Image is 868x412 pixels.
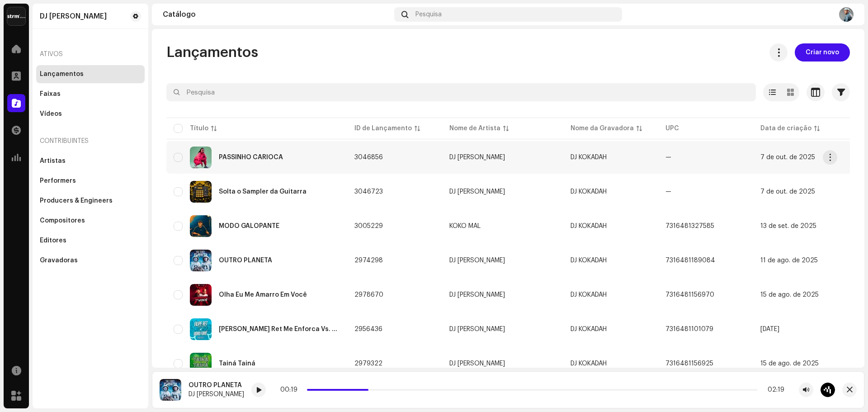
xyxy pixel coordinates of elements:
[760,223,816,229] span: 13 de set. de 2025
[190,318,212,340] img: 3c07f5df-ae32-4721-9cf9-2a5d116d9198
[40,157,66,165] div: Artistas
[354,223,383,229] span: 3005229
[571,360,607,367] span: DJ KOKADAH
[449,154,556,161] span: DJ Kokadah
[163,11,391,18] div: Catálogo
[36,232,145,250] re-m-nav-item: Editores
[839,7,854,22] img: 57896b94-0bdd-4811-877a-2a8f4e956b21
[190,250,212,271] img: 96791c6e-715f-40d6-a97b-5c49c5258d1f
[36,212,145,230] re-m-nav-item: Compositores
[354,154,383,161] span: 3046856
[449,326,505,332] div: DJ [PERSON_NAME]
[665,292,714,298] span: 7316481156970
[760,124,811,133] div: Data de criação
[190,215,212,237] img: b1248b2c-a891-4138-815f-98fbc840a689
[571,292,607,298] span: DJ KOKADAH
[760,326,779,332] span: 22 de jul. de 2025
[7,7,25,25] img: 408b884b-546b-4518-8448-1008f9c76b02
[449,360,556,367] span: DJ Kokadah
[40,217,85,224] div: Compositores
[219,360,255,367] div: Tainá Tainá
[40,177,76,185] div: Performers
[166,83,756,101] input: Pesquisa
[449,326,556,332] span: DJ Kokadah
[571,223,607,229] span: DJ KOKADAH
[160,379,181,401] img: 96791c6e-715f-40d6-a97b-5c49c5258d1f
[219,154,283,161] div: PASSINHO CARIOCA
[190,353,212,374] img: 98bdcb02-ba64-4bbe-af8d-a85720b3db77
[36,130,145,152] re-a-nav-header: Contribuintes
[354,124,412,133] div: ID de Lançamento
[219,189,307,195] div: Solta o Sampler da Guitarra
[665,326,713,332] span: 7316481101079
[571,257,607,264] span: DJ KOKADAH
[449,189,505,195] div: DJ [PERSON_NAME]
[219,326,340,332] div: Filipe Ret Me Enforca Vs. Vidro Fumê
[571,326,607,332] span: DJ KOKADAH
[449,223,556,229] span: KOKO MAL
[189,382,244,389] div: OUTRO PLANETA
[415,11,442,18] span: Pesquisa
[665,154,671,161] span: —
[665,189,671,195] span: —
[36,192,145,210] re-m-nav-item: Producers & Engineers
[760,257,818,264] span: 11 de ago. de 2025
[760,360,819,367] span: 15 de ago. de 2025
[571,189,607,195] span: DJ KOKADAH
[219,292,307,298] div: Olha Eu Me Amarro Em Você
[571,124,634,133] div: Nome da Gravadora
[36,105,145,123] re-m-nav-item: Vídeos
[36,251,145,270] re-m-nav-item: Gravadoras
[40,197,113,204] div: Producers & Engineers
[449,257,505,264] div: DJ [PERSON_NAME]
[40,13,107,20] div: DJ Kokadah
[449,154,505,161] div: DJ [PERSON_NAME]
[40,110,62,118] div: Vídeos
[354,257,383,264] span: 2974298
[449,124,500,133] div: Nome de Artista
[190,284,212,306] img: 6c893829-4fc3-4819-a65f-a2e3f4973928
[190,181,212,203] img: 68fd92b1-b638-4416-93de-2abefde11b8d
[665,360,713,367] span: 7316481156925
[665,257,715,264] span: 7316481189084
[354,326,382,332] span: 2956436
[166,43,258,62] span: Lançamentos
[219,223,279,229] div: MODO GALOPANTE
[40,71,84,78] div: Lançamentos
[190,124,208,133] div: Título
[449,292,505,298] div: DJ [PERSON_NAME]
[449,257,556,264] span: DJ Kokadah
[36,172,145,190] re-m-nav-item: Performers
[189,391,244,398] div: DJ [PERSON_NAME]
[36,152,145,170] re-m-nav-item: Artistas
[354,189,383,195] span: 3046723
[219,257,272,264] div: OUTRO PLANETA
[806,43,839,62] span: Criar novo
[760,189,815,195] span: 7 de out. de 2025
[354,292,383,298] span: 2978670
[449,223,481,229] div: KOKO MAL
[760,154,815,161] span: 7 de out. de 2025
[36,43,145,65] re-a-nav-header: Ativos
[40,90,61,98] div: Faixas
[354,360,382,367] span: 2979322
[40,257,78,264] div: Gravadoras
[280,386,303,393] div: 00:19
[760,292,819,298] span: 15 de ago. de 2025
[449,292,556,298] span: DJ Kokadah
[449,360,505,367] div: DJ [PERSON_NAME]
[190,147,212,168] img: 51343a60-29c5-4522-9b6f-8efff66b4868
[665,223,714,229] span: 7316481327585
[36,85,145,103] re-m-nav-item: Faixas
[449,189,556,195] span: DJ Kokadah
[36,65,145,83] re-m-nav-item: Lançamentos
[571,154,607,161] span: DJ KOKADAH
[795,43,850,62] button: Criar novo
[761,386,784,393] div: 02:19
[40,237,66,244] div: Editores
